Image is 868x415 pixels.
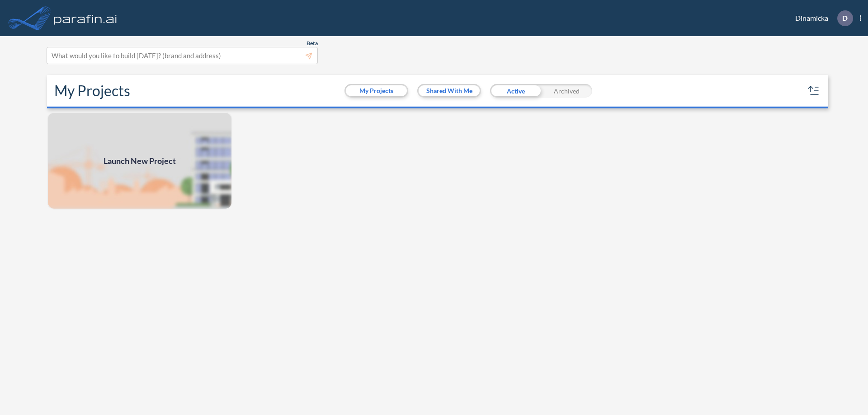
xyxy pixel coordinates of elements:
[346,85,407,96] button: My Projects
[807,84,821,98] button: sort
[47,112,232,210] img: add
[782,10,861,26] div: Dinamicka
[842,14,848,22] p: D
[490,84,541,98] div: Active
[541,84,592,98] div: Archived
[52,9,119,27] img: logo
[104,155,176,167] span: Launch New Project
[307,40,318,47] span: Beta
[419,85,480,96] button: Shared With Me
[54,82,130,99] h2: My Projects
[47,112,232,210] a: Launch New Project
